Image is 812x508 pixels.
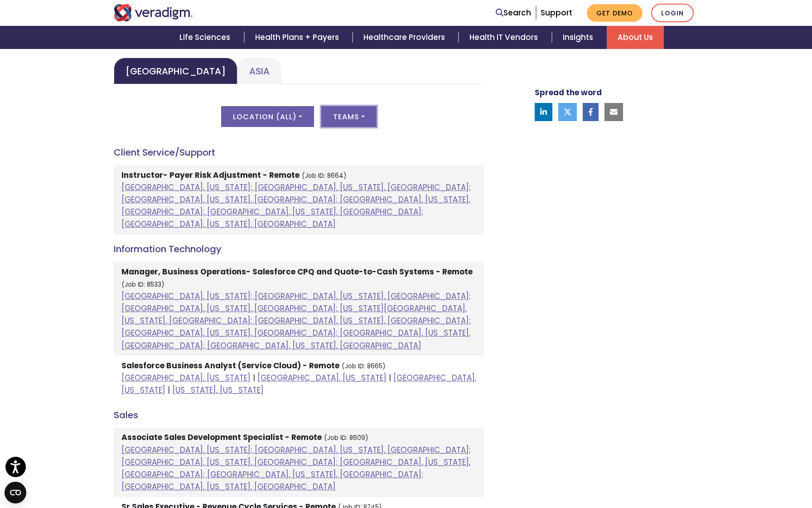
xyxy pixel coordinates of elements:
[321,106,377,127] button: Teams
[244,26,353,49] a: Health Plans + Payers
[552,26,607,49] a: Insights
[114,147,484,158] h4: Client Service/Support
[257,372,387,383] a: [GEOGRAPHIC_DATA], [US_STATE]
[121,280,164,289] small: (Job ID: 8533)
[114,4,193,21] img: Veradigm logo
[651,4,694,22] a: Login
[114,58,237,84] a: [GEOGRAPHIC_DATA]
[587,4,643,22] a: Get Demo
[121,360,339,371] strong: Salesforce Business Analyst (Service Cloud) - Remote
[5,482,26,503] button: Open CMP widget
[121,444,471,493] a: [GEOGRAPHIC_DATA], [US_STATE]; [GEOGRAPHIC_DATA], [US_STATE], [GEOGRAPHIC_DATA]; [GEOGRAPHIC_DATA...
[121,170,300,181] strong: Instructor- Payer Risk Adjustment - Remote
[353,26,459,49] a: Healthcare Providers
[541,7,572,18] a: Support
[496,7,531,19] a: Search
[324,434,368,442] small: (Job ID: 8609)
[114,244,484,254] h4: Information Technology
[121,182,471,230] a: [GEOGRAPHIC_DATA], [US_STATE]; [GEOGRAPHIC_DATA], [US_STATE], [GEOGRAPHIC_DATA]; [GEOGRAPHIC_DATA...
[121,372,251,383] a: [GEOGRAPHIC_DATA], [US_STATE]
[237,58,281,84] a: Asia
[459,26,551,49] a: Health IT Vendors
[172,385,264,396] a: [US_STATE], [US_STATE]
[121,266,473,277] strong: Manager, Business Operations- Salesforce CPQ and Quote-to-Cash Systems - Remote
[342,362,386,371] small: (Job ID: 8665)
[121,291,471,351] a: [GEOGRAPHIC_DATA], [US_STATE]; [GEOGRAPHIC_DATA], [US_STATE], [GEOGRAPHIC_DATA]; [GEOGRAPHIC_DATA...
[168,385,170,396] span: |
[114,410,484,420] h4: Sales
[607,26,664,49] a: About Us
[253,372,255,383] span: |
[535,87,602,98] strong: Spread the word
[121,432,322,443] strong: Associate Sales Development Specialist - Remote
[169,26,244,49] a: Life Sciences
[302,171,347,180] small: (Job ID: 8664)
[221,106,314,127] button: Location (All)
[389,372,391,383] span: |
